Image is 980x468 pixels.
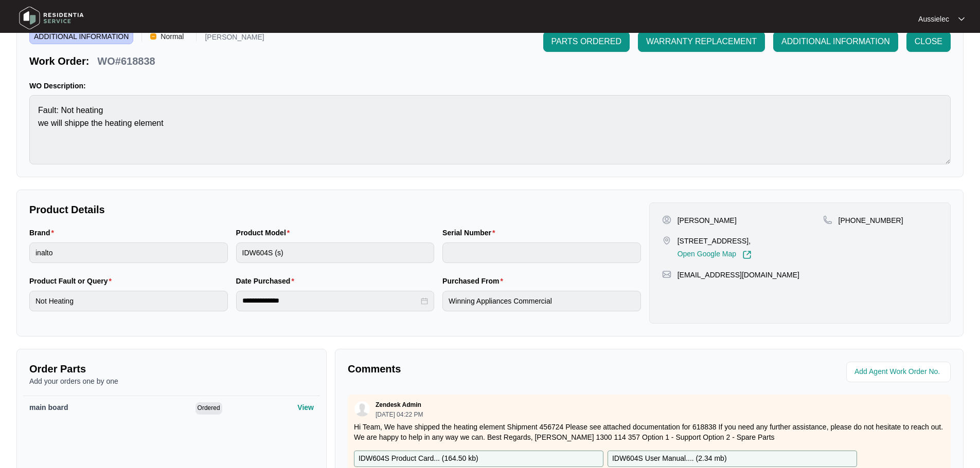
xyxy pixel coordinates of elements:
span: PARTS ORDERED [551,35,621,48]
p: View [297,402,314,413]
label: Brand [29,228,58,238]
span: Ordered [195,402,222,415]
p: [PHONE_NUMBER] [839,215,903,226]
p: IDW604S User Manual.... ( 2.34 mb ) [612,453,727,464]
span: Normal [156,29,188,44]
span: ADDITIONAL INFORMATION [781,35,890,48]
img: residentia service logo [15,3,87,33]
p: [PERSON_NAME] [678,215,737,226]
label: Product Model [236,228,294,238]
p: [EMAIL_ADDRESS][DOMAIN_NAME] [678,270,799,280]
img: Vercel Logo [150,33,156,40]
p: Hi Team, We have shipped the heating element Shipment 456724 Please see attached documentation fo... [354,422,945,442]
img: map-pin [662,236,671,245]
p: WO Description: [29,81,951,91]
label: Purchased From [442,276,507,286]
img: dropdown arrow [958,16,965,22]
p: Aussielec [918,14,949,24]
span: main board [29,403,68,411]
img: map-pin [823,215,832,224]
p: [STREET_ADDRESS], [678,236,752,246]
input: Brand [29,242,228,263]
label: Serial Number [442,228,499,238]
span: WARRANTY REPLACEMENT [646,35,757,48]
img: Link-External [742,250,752,259]
p: Comments [348,362,642,376]
button: CLOSE [906,31,951,52]
input: Product Fault or Query [29,291,228,311]
label: Product Fault or Query [29,276,116,286]
input: Add Agent Work Order No. [854,366,945,378]
input: Date Purchased [242,295,419,306]
label: Date Purchased [236,276,298,286]
span: ADDITIONAL INFORMATION [29,29,133,44]
span: CLOSE [915,35,942,48]
p: [DATE] 04:22 PM [376,411,423,418]
p: Add your orders one by one [29,376,314,386]
input: Product Model [236,242,435,263]
p: WO#618838 [97,54,155,68]
p: [PERSON_NAME] [205,33,264,44]
button: WARRANTY REPLACEMENT [638,31,765,52]
textarea: Fault: Not heating we will shippe the heating element [29,95,951,164]
img: user.svg [354,401,370,417]
input: Purchased From [442,291,641,311]
img: map-pin [662,270,671,279]
p: IDW604S Product Card... ( 164.50 kb ) [359,453,478,464]
p: Work Order: [29,54,89,68]
p: Zendesk Admin [376,401,421,409]
button: ADDITIONAL INFORMATION [773,31,898,52]
button: PARTS ORDERED [543,31,630,52]
a: Open Google Map [678,250,752,259]
p: Order Parts [29,362,314,376]
input: Serial Number [442,242,641,263]
p: Product Details [29,202,641,217]
img: user-pin [662,215,671,224]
